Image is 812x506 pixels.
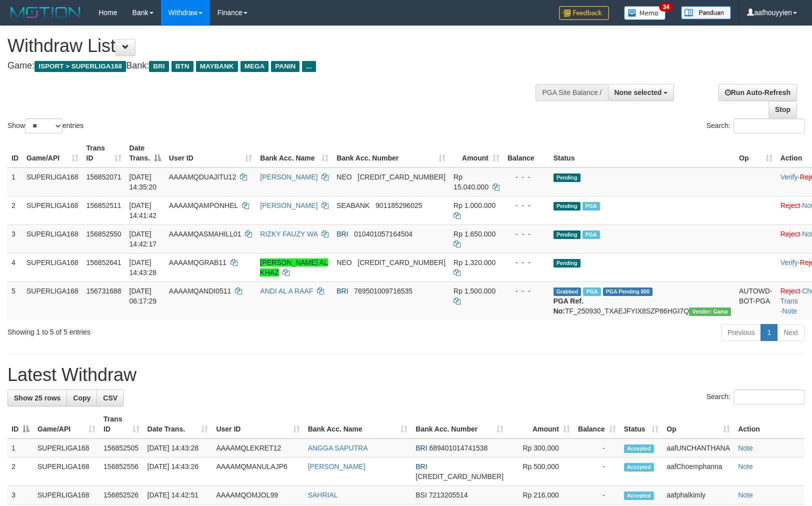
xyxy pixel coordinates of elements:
td: SUPERLIGA168 [22,167,82,196]
th: Game/API: activate to sort column ascending [33,410,99,438]
a: [PERSON_NAME] [308,462,365,470]
th: User ID: activate to sort column ascending [165,139,256,167]
span: Copy 689401014741538 to clipboard [429,444,488,452]
a: [PERSON_NAME] [260,173,317,181]
span: Vendor URL: https://trx31.1velocity.biz [689,307,731,316]
a: Show 25 rows [7,389,67,406]
span: 156852550 [86,230,121,238]
th: Bank Acc. Name: activate to sort column ascending [256,139,332,167]
label: Search: [706,118,804,133]
span: Marked by aafsengchandara [582,230,600,239]
span: BRI [149,61,168,72]
span: 156852071 [86,173,121,181]
td: Rp 300,000 [507,438,574,457]
td: 2 [7,196,22,224]
th: Bank Acc. Number: activate to sort column ascending [411,410,507,438]
td: [DATE] 14:42:51 [143,486,212,504]
span: Copy 5859458229319158 to clipboard [357,258,445,266]
span: Marked by aafromsomean [583,287,600,296]
span: AAAAMQASMAHILL01 [169,230,241,238]
button: None selected [608,84,674,101]
a: Reject [780,201,800,209]
th: Bank Acc. Name: activate to sort column ascending [304,410,412,438]
span: AAAAMQGRAB11 [169,258,226,266]
a: SAHRIAL [308,491,338,499]
span: PGA Pending [603,287,653,296]
td: SUPERLIGA168 [33,486,99,504]
th: Op: activate to sort column ascending [735,139,776,167]
td: aafUNCHANTHANA [662,438,734,457]
a: Run Auto-Refresh [718,84,797,101]
h1: Latest Withdraw [7,365,804,385]
span: 156731688 [86,287,121,295]
span: SEABANK [336,201,369,209]
th: ID: activate to sort column descending [7,410,33,438]
span: 156852641 [86,258,121,266]
img: panduan.png [681,6,731,19]
span: Rp 1.500.000 [453,287,495,295]
a: Note [738,444,753,452]
td: SUPERLIGA168 [33,438,99,457]
input: Search: [733,118,804,133]
span: [DATE] 14:41:42 [129,201,157,219]
img: MOTION_logo.png [7,5,83,20]
th: Op: activate to sort column ascending [662,410,734,438]
a: ANDI AL A RAAF [260,287,313,295]
th: Amount: activate to sort column ascending [449,139,503,167]
span: Pending [553,230,580,239]
a: [PERSON_NAME] [260,201,317,209]
span: BSI [415,491,427,499]
span: Copy 378801045656530 to clipboard [415,472,503,480]
div: - - - [507,286,545,296]
a: Previous [721,324,761,341]
td: Rp 216,000 [507,486,574,504]
span: Copy [73,394,90,402]
th: ID [7,139,22,167]
span: Rp 1.650.000 [453,230,495,238]
a: Verify [780,173,798,181]
a: Note [738,491,753,499]
th: Status: activate to sort column ascending [620,410,663,438]
span: [DATE] 14:43:28 [129,258,157,276]
a: CSV [96,389,124,406]
span: None selected [614,88,662,96]
a: Reject [780,230,800,238]
th: Bank Acc. Number: activate to sort column ascending [332,139,449,167]
td: [DATE] 14:43:26 [143,457,212,486]
span: PANIN [271,61,299,72]
span: ... [302,61,315,72]
td: 1 [7,167,22,196]
label: Search: [706,389,804,404]
td: 156852505 [99,438,143,457]
span: Pending [553,259,580,267]
td: AAAAMQLEKRET12 [212,438,303,457]
span: Rp 1.320.000 [453,258,495,266]
td: SUPERLIGA168 [22,196,82,224]
td: 4 [7,253,22,281]
td: aafChoemphanna [662,457,734,486]
span: CSV [103,394,117,402]
span: AAAAMQANDI0511 [169,287,231,295]
th: Date Trans.: activate to sort column descending [125,139,165,167]
td: SUPERLIGA168 [22,224,82,253]
span: Show 25 rows [14,394,60,402]
td: SUPERLIGA168 [22,253,82,281]
th: Balance: activate to sort column ascending [574,410,620,438]
span: Copy 010401057164504 to clipboard [354,230,412,238]
td: 3 [7,224,22,253]
td: aafphalkimly [662,486,734,504]
span: Accepted [624,444,654,453]
a: Note [738,462,753,470]
span: NEO [336,258,351,266]
span: MEGA [240,61,269,72]
span: Pending [553,173,580,182]
a: Next [777,324,804,341]
span: Copy 5859457140486971 to clipboard [357,173,445,181]
td: AUTOWD-BOT-PGA [735,281,776,320]
span: 156852511 [86,201,121,209]
span: ISPORT > SUPERLIGA168 [34,61,126,72]
div: - - - [507,229,545,239]
span: AAAAMQAMPONHEL [169,201,238,209]
b: PGA Ref. No: [553,297,583,315]
span: Rp 15.040.000 [453,173,488,191]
